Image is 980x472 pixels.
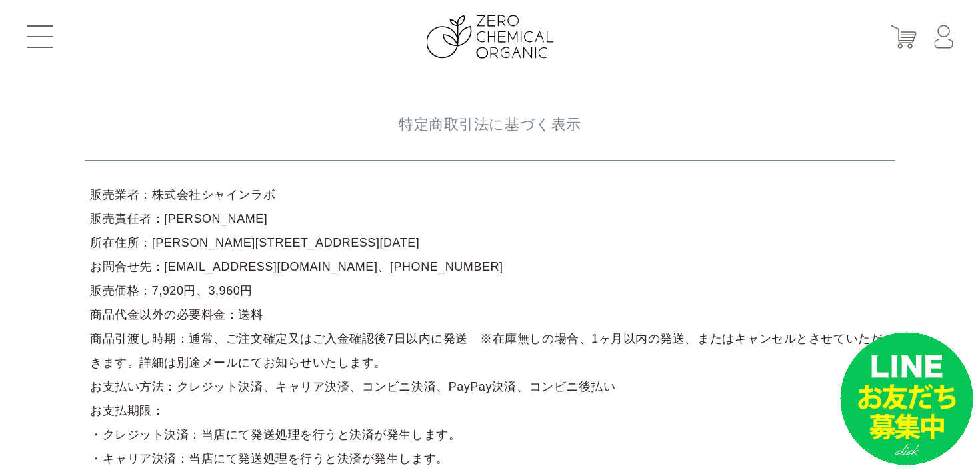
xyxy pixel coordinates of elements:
[934,25,953,49] img: マイページ
[891,25,917,49] img: カート
[85,89,895,161] h1: 特定商取引法に基づく表示
[840,332,973,465] img: small_line.png
[427,15,554,59] img: ZERO CHEMICAL ORGANIC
